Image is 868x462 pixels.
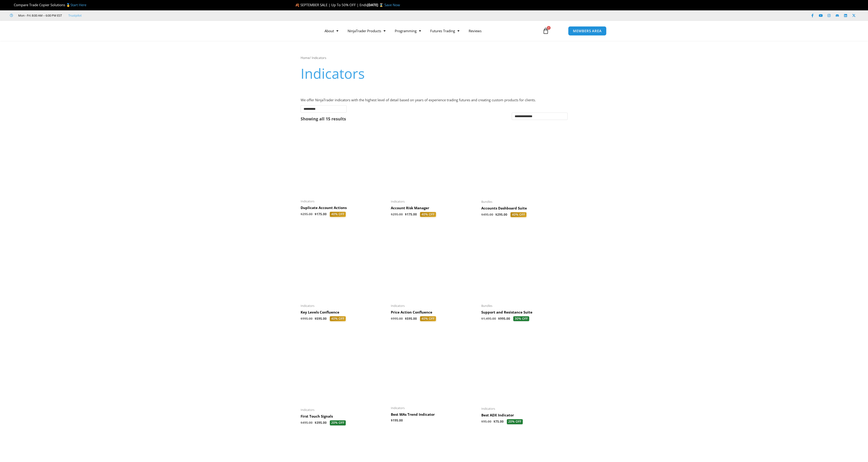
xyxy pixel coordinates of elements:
span: Bundles [481,304,567,308]
bdi: 995.00 [391,317,403,321]
span: $ [301,317,302,321]
span: $ [495,212,497,217]
img: Duplicate Account Actions [301,128,386,197]
a: Support and Resistance Suite [481,310,567,316]
img: Price Action Confluence 2 [391,227,477,301]
span: $ [391,212,393,216]
span: 20% OFF [507,419,523,424]
bdi: 995.00 [301,317,313,321]
h2: Best ADX Indicator [481,413,567,418]
span: $ [315,421,316,425]
img: Best ADX Indicator [481,331,567,404]
span: Indicators [301,304,386,308]
a: 0 [536,24,556,38]
span: MEMBERS AREA [573,29,602,33]
bdi: 295.00 [391,212,403,216]
span: Compare Trade Copier Solutions 🥇 [10,3,86,7]
span: 40% OFF [330,212,346,217]
a: Reviews [464,26,486,36]
h1: Indicators [301,64,568,83]
span: $ [301,212,302,216]
a: Best MAs Trend Indicator [391,412,477,418]
span: Indicators [301,199,386,203]
a: MEMBERS AREA [568,26,607,36]
bdi: 175.00 [405,212,417,216]
p: We offer NinjaTrader indicators with the highest level of detail based on years of experience tra... [301,97,568,103]
a: Key Levels Confluence [301,310,386,316]
a: About [320,26,343,36]
strong: [DATE] ⌛ [367,3,384,7]
a: Duplicate Account Actions [301,206,386,212]
h2: Key Levels Confluence [301,310,386,315]
img: Account Risk Manager [391,128,477,197]
span: $ [494,419,495,424]
nav: Breadcrumb [301,55,568,61]
a: Best ADX Indicator [481,413,567,419]
nav: Menu [320,26,537,36]
h2: Account Risk Manager [391,206,477,210]
span: 🍂 SEPTEMBER SALE | Up To 50% OFF | Ends [295,3,367,7]
h2: Duplicate Account Actions [301,206,386,210]
img: Best MAs Trend Indicator [391,331,477,403]
bdi: 295.00 [301,212,313,216]
span: $ [498,317,500,321]
span: $ [481,212,483,217]
span: $ [405,317,407,321]
span: 0 [547,26,551,30]
img: LogoAI | Affordable Indicators – NinjaTrader [261,23,311,39]
h2: First Touch Signals [301,414,386,419]
span: Bundles [481,200,567,204]
span: 40% OFF [420,212,436,217]
span: Indicators [301,408,386,412]
a: Programming [390,26,426,36]
a: Trustpilot [68,13,82,18]
span: $ [405,212,407,216]
span: Indicators [391,406,477,410]
h2: Price Action Confluence [391,310,477,315]
img: Support and Resistance Suite 1 [481,227,567,301]
span: $ [391,418,393,422]
span: $ [315,212,316,216]
a: First Touch Signals [301,414,386,420]
span: Indicators [391,200,477,203]
h2: Best MAs Trend Indicator [391,412,477,417]
bdi: 1,495.00 [481,317,496,321]
img: First Touch Signals 1 [301,331,386,405]
a: Futures Trading [426,26,464,36]
a: Home [301,55,310,60]
bdi: 195.00 [391,418,403,422]
span: 30% OFF [513,316,529,321]
a: Save Now [384,3,400,7]
select: Shop order [512,113,568,120]
img: Key Levels 1 [301,227,386,301]
span: 40% OFF [511,212,526,217]
a: Accounts Dashboard Suite [481,206,567,212]
bdi: 595.00 [315,317,327,321]
span: $ [481,419,483,424]
h2: Accounts Dashboard Suite [481,206,567,211]
bdi: 75.00 [494,419,504,424]
span: $ [481,317,483,321]
span: $ [315,317,316,321]
span: 40% OFF [420,316,436,321]
a: Account Risk Manager [391,206,477,212]
span: Mon - Fri: 8:00 AM – 6:00 PM EST [17,13,62,18]
bdi: 595.00 [405,317,417,321]
img: 🏆 [10,3,14,7]
span: $ [301,421,302,425]
span: Indicators [391,304,477,308]
bdi: 995.00 [498,317,510,321]
a: Start Here [70,3,86,7]
a: Price Action Confluence [391,310,477,316]
bdi: 295.00 [495,212,507,217]
p: Showing all 15 results [301,117,346,121]
img: Accounts Dashboard Suite [481,128,567,197]
span: 20% OFF [330,420,346,425]
bdi: 495.00 [301,421,313,425]
span: 40% OFF [330,316,346,321]
span: Indicators [481,407,567,411]
h2: Support and Resistance Suite [481,310,567,315]
bdi: 495.00 [481,212,493,217]
bdi: 395.00 [315,421,327,425]
bdi: 175.00 [315,212,327,216]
